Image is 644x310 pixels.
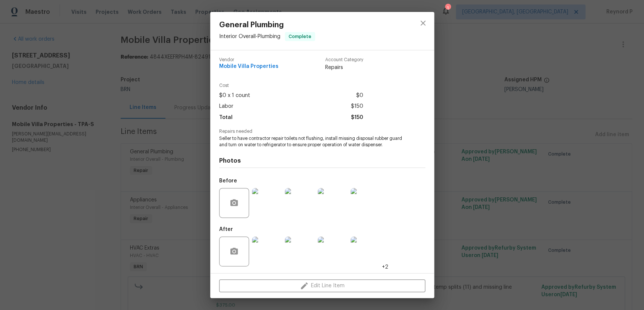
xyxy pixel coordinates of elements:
[414,14,432,32] button: close
[445,4,450,12] div: 1
[219,178,237,184] h5: Before
[219,135,405,148] span: Seller to have contractor repair toilets not flushing, install missing disposal rubber guard and ...
[219,57,279,62] span: Vendor
[356,90,363,101] span: $0
[351,112,363,123] span: $150
[219,101,233,112] span: Labor
[219,34,280,39] span: Interior Overall - Plumbing
[219,90,250,101] span: $0 x 1 count
[351,101,363,112] span: $150
[219,157,425,165] h4: Photos
[219,83,363,88] span: Cost
[219,112,233,123] span: Total
[286,33,314,40] span: Complete
[325,64,363,71] span: Repairs
[325,57,363,62] span: Account Category
[382,263,388,271] span: +2
[219,129,425,134] span: Repairs needed
[219,21,315,29] span: General Plumbing
[219,227,233,232] h5: After
[219,64,279,69] span: Mobile Villa Properties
